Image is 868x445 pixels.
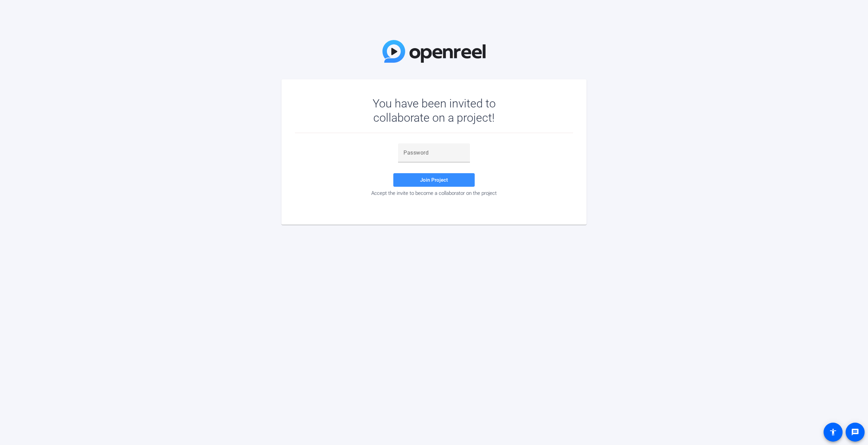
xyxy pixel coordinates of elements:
[295,190,573,196] div: Accept the invite to become a collaborator on the project
[420,177,448,183] span: Join Project
[393,173,475,187] button: Join Project
[382,40,486,63] img: OpenReel Logo
[829,428,837,436] mat-icon: accessibility
[353,96,515,125] div: You have been invited to collaborate on a project!
[403,149,465,157] input: Password
[851,428,859,436] mat-icon: message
